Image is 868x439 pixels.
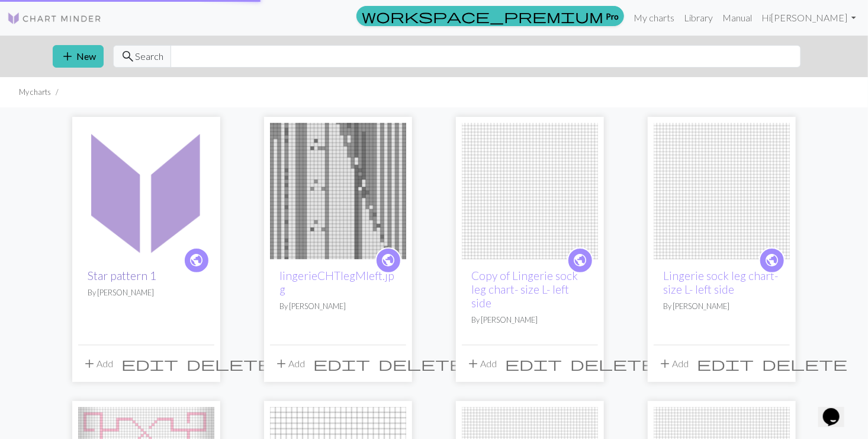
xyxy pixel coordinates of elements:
a: public [759,247,785,273]
a: Lingerie sock leg chart- size L- left side [654,184,790,195]
a: Lingerie sock leg chart- size L- left side [663,269,778,296]
i: public [765,249,780,272]
a: lingerieCHTlegMleft.jpg [270,184,406,195]
a: Manual [718,6,757,30]
button: Edit [501,352,566,375]
button: Delete [182,352,276,375]
span: add [658,355,672,372]
span: public [573,251,588,269]
a: public [567,247,593,273]
button: Delete [758,352,851,375]
a: lingerieCHTlegMleft.jpg [279,269,394,296]
i: Edit [697,357,754,371]
span: add [82,355,97,372]
a: Star pattern 1 [78,184,214,195]
button: New [53,45,104,68]
span: public [765,251,780,269]
span: edit [505,355,562,372]
a: public [184,247,210,273]
p: By [PERSON_NAME] [471,314,589,326]
a: Lingerie sock leg chart- size L- left side [462,184,598,195]
span: add [274,355,288,372]
img: Lingerie sock leg chart- size L- left side [654,123,790,259]
span: delete [378,355,464,372]
button: Edit [117,352,182,375]
span: public [189,251,204,269]
button: Delete [566,352,660,375]
button: Edit [693,352,758,375]
i: Edit [121,357,178,371]
a: My charts [629,6,679,30]
span: edit [121,355,178,372]
i: public [573,249,588,272]
span: edit [313,355,370,372]
button: Add [654,352,693,375]
i: public [381,249,396,272]
button: Add [462,352,501,375]
a: Pro [356,6,624,26]
p: By [PERSON_NAME] [663,301,780,312]
button: Edit [309,352,374,375]
iframe: chat widget [818,392,856,427]
a: Hi[PERSON_NAME] [757,6,861,30]
img: Logo [7,11,102,26]
button: Add [270,352,309,375]
span: search [121,48,135,65]
i: Edit [313,357,370,371]
button: Delete [374,352,468,375]
p: By [PERSON_NAME] [279,301,397,312]
img: Lingerie sock leg chart- size L- left side [462,123,598,259]
a: public [375,247,401,273]
span: delete [187,355,272,372]
span: edit [697,355,754,372]
span: delete [762,355,847,372]
a: Star pattern 1 [88,269,156,282]
img: lingerieCHTlegMleft.jpg [270,123,406,259]
li: My charts [19,87,51,98]
i: public [189,249,204,272]
p: By [PERSON_NAME] [88,287,205,298]
button: Add [78,352,117,375]
span: Search [135,49,163,63]
span: add [466,355,480,372]
span: delete [570,355,655,372]
a: Copy of Lingerie sock leg chart- size L- left side [471,269,578,310]
span: workspace_premium [362,8,603,24]
span: add [60,48,75,65]
a: Library [679,6,718,30]
span: public [381,251,396,269]
img: Star pattern 1 [78,123,214,259]
i: Edit [505,357,562,371]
